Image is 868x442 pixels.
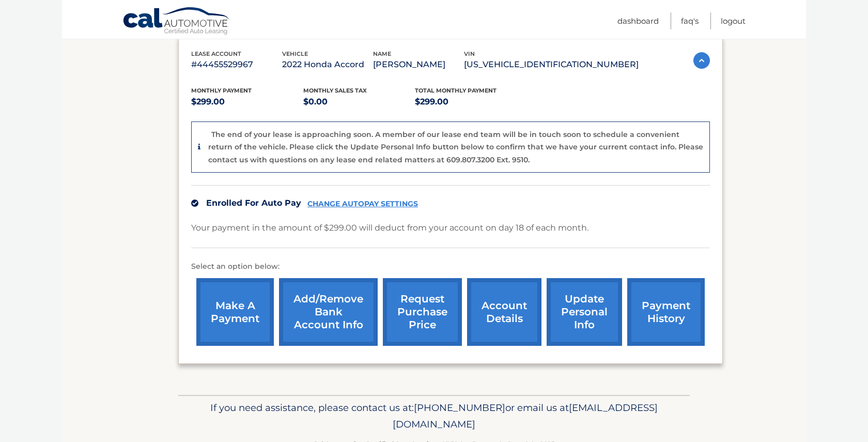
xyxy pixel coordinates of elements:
[617,12,659,29] a: Dashboard
[196,278,274,346] a: make a payment
[191,221,588,235] p: Your payment in the amount of $299.00 will deduct from your account on day 18 of each month.
[721,12,746,29] a: Logout
[208,130,703,164] p: The end of your lease is approaching soon. A member of our lease end team will be in touch soon t...
[282,50,308,57] span: vehicle
[191,261,710,273] p: Select an option below:
[467,278,541,346] a: account details
[373,50,391,57] span: name
[627,278,705,346] a: payment history
[282,57,373,72] p: 2022 Honda Accord
[191,50,241,57] span: lease account
[373,57,464,72] p: [PERSON_NAME]
[383,278,462,346] a: request purchase price
[122,7,231,37] a: Cal Automotive
[279,278,378,346] a: Add/Remove bank account info
[414,402,505,414] span: [PHONE_NUMBER]
[185,400,683,433] p: If you need assistance, please contact us at: or email us at
[415,87,497,94] span: Total Monthly Payment
[393,402,658,430] span: [EMAIL_ADDRESS][DOMAIN_NAME]
[303,87,367,94] span: Monthly sales Tax
[191,87,252,94] span: Monthly Payment
[681,12,699,29] a: FAQ's
[547,278,622,346] a: update personal info
[303,95,415,109] p: $0.00
[191,200,198,207] img: check.svg
[464,50,475,57] span: vin
[693,52,710,69] img: accordion-active.svg
[191,95,303,109] p: $299.00
[191,57,282,72] p: #44455529967
[307,200,418,208] a: CHANGE AUTOPAY SETTINGS
[206,198,301,208] span: Enrolled For Auto Pay
[415,95,527,109] p: $299.00
[464,57,639,72] p: [US_VEHICLE_IDENTIFICATION_NUMBER]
